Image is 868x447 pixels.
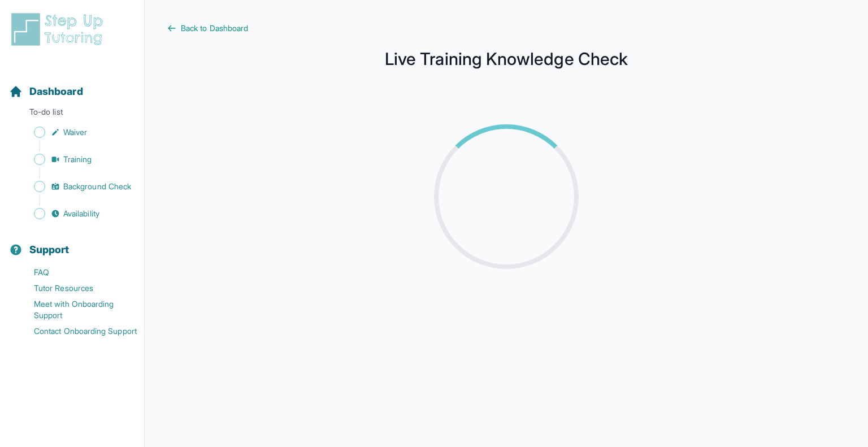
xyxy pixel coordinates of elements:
[9,151,144,167] a: Training
[9,84,83,99] a: Dashboard
[167,23,845,34] a: Back to Dashboard
[63,208,99,219] span: Availability
[63,181,131,192] span: Background Check
[9,206,144,222] a: Availability
[5,224,140,262] button: Support
[63,154,92,165] span: Training
[167,52,845,66] h1: Live Training Knowledge Check
[29,84,83,99] span: Dashboard
[9,11,110,47] img: logo
[5,66,140,104] button: Dashboard
[63,127,87,138] span: Waiver
[9,264,144,280] a: FAQ
[9,323,144,339] a: Contact Onboarding Support
[181,23,248,34] span: Back to Dashboard
[9,124,144,140] a: Waiver
[5,106,140,122] p: To-do list
[29,242,70,258] span: Support
[9,280,144,296] a: Tutor Resources
[9,296,144,323] a: Meet with Onboarding Support
[9,179,144,194] a: Background Check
